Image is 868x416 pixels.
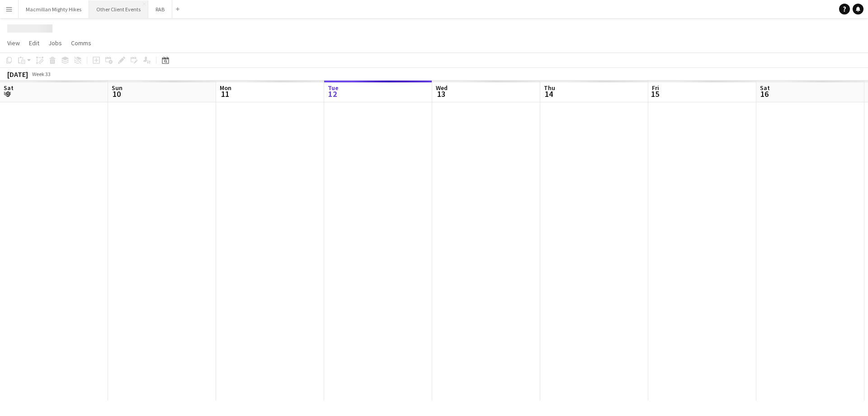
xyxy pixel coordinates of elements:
[71,39,91,47] span: Comms
[4,37,24,49] a: View
[112,84,123,92] span: Sun
[110,89,123,99] span: 10
[436,84,448,92] span: Wed
[4,84,14,92] span: Sat
[148,0,172,18] button: RAB
[89,0,148,18] button: Other Client Events
[48,39,62,47] span: Jobs
[7,70,28,79] div: [DATE]
[25,37,43,49] a: Edit
[2,89,14,99] span: 9
[19,0,89,18] button: Macmillan Mighty Hikes
[328,84,339,92] span: Tue
[434,89,448,99] span: 13
[218,89,231,99] span: 11
[30,71,52,77] span: Week 33
[759,89,770,99] span: 16
[220,84,231,92] span: Mon
[542,89,555,99] span: 14
[651,89,659,99] span: 15
[45,37,66,49] a: Jobs
[7,39,20,47] span: View
[544,84,555,92] span: Thu
[652,84,659,92] span: Fri
[67,37,95,49] a: Comms
[29,39,39,47] span: Edit
[760,84,770,92] span: Sat
[326,89,339,99] span: 12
